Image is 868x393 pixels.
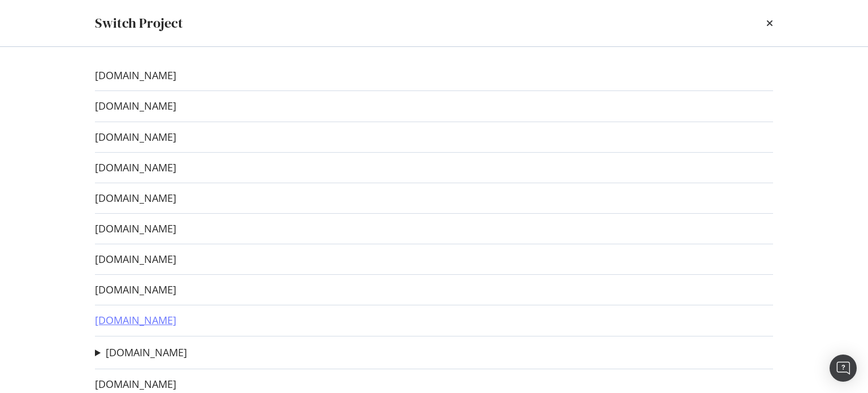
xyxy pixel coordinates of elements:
[95,14,183,33] div: Switch Project
[95,284,176,296] a: [DOMAIN_NAME]
[95,192,176,204] a: [DOMAIN_NAME]
[95,223,176,235] a: [DOMAIN_NAME]
[95,253,176,265] a: [DOMAIN_NAME]
[95,162,176,174] a: [DOMAIN_NAME]
[766,14,773,33] div: times
[95,100,176,112] a: [DOMAIN_NAME]
[95,346,187,360] summary: [DOMAIN_NAME]
[95,378,176,390] a: [DOMAIN_NAME]
[95,70,176,81] a: [DOMAIN_NAME]
[106,347,187,359] a: [DOMAIN_NAME]
[830,355,857,382] div: Open Intercom Messenger
[95,131,176,143] a: [DOMAIN_NAME]
[95,314,176,326] a: [DOMAIN_NAME]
